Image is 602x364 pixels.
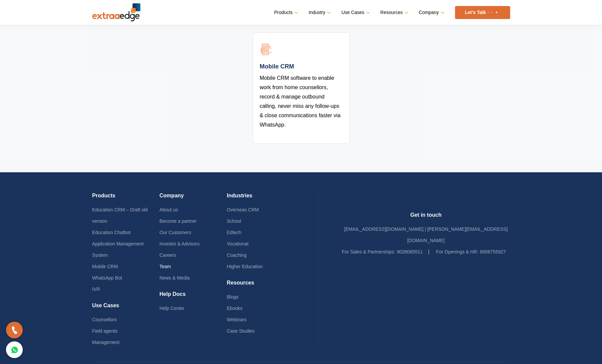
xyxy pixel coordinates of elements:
[227,218,241,224] a: School
[159,264,171,269] a: Team
[159,241,200,246] a: Investor & Advisors
[309,8,330,17] a: Industry
[92,264,118,269] a: Mobile CRM
[159,252,176,258] a: Careers
[92,287,100,292] a: IVR
[159,306,185,311] a: Help Center
[92,340,120,345] a: Management
[274,8,297,17] a: Products
[92,328,118,334] a: Field agents
[227,294,238,300] a: Blogs
[92,302,159,314] h4: Use Cases
[92,230,131,235] a: Education Chatbot
[380,8,407,17] a: Resources
[397,249,423,254] a: 9028065511
[436,246,478,257] label: For Openings & HR:
[227,230,241,235] a: Edtech
[480,249,506,254] a: 8956755927
[227,328,254,334] a: Case Studies
[92,207,148,224] a: Education CRM – Draft old version
[342,246,395,257] label: For Sales & Partnerships:
[92,275,122,281] a: WhatsApp Bot
[92,192,159,204] h4: Products
[227,306,242,311] a: Ebooks
[159,291,227,303] h4: Help Docs
[159,207,178,212] a: About us
[92,241,144,258] a: Application Management System
[227,264,262,269] a: Higher Education
[159,275,190,281] a: News & Media
[227,241,248,246] a: Vocational
[227,317,246,322] a: Webinars
[344,226,507,243] a: [EMAIL_ADDRESS][DOMAIN_NAME] | [PERSON_NAME][EMAIL_ADDRESS][DOMAIN_NAME]
[341,8,368,17] a: Use Cases
[342,212,510,223] h4: Get in touch
[92,317,117,322] a: Counsellors
[227,192,294,204] h4: Industries
[159,218,197,224] a: Become a partner
[227,252,246,258] a: Coaching
[227,207,259,212] a: Overseas CRM
[419,8,443,17] a: Company
[159,192,227,204] h4: Company
[227,280,294,291] h4: Resources
[159,230,191,235] a: Our Customers
[455,6,510,19] a: Let’s Talk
